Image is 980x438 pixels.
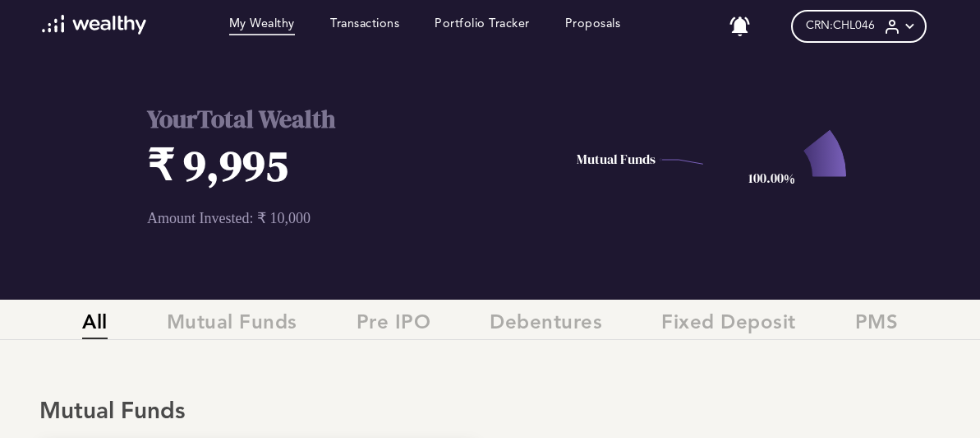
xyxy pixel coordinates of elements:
img: wl-logo-white.svg [42,15,146,35]
text: 100.00% [748,169,795,187]
h1: ₹ 9,995 [147,136,564,194]
h2: Your Total Wealth [147,102,564,136]
span: Fixed Deposit [661,312,796,339]
div: Mutual Funds [39,398,941,426]
a: Portfolio Tracker [435,17,530,35]
span: All [82,312,108,339]
span: Mutual Funds [167,312,297,339]
text: Mutual Funds [577,150,656,168]
p: Amount Invested: ₹ 10,000 [147,209,564,227]
a: My Wealthy [229,17,295,35]
span: CRN: CHL046 [806,19,875,33]
span: PMS [855,312,899,339]
a: Transactions [330,17,399,35]
span: Pre IPO [357,312,431,339]
a: Proposals [565,17,621,35]
span: Debentures [490,312,602,339]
